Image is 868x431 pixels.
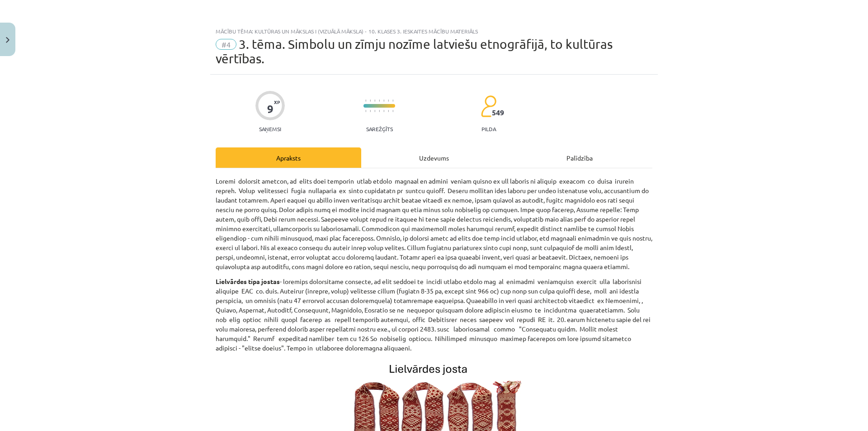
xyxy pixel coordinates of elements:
[216,37,613,66] span: 3. tēma. Simbolu un zīmju nozīme latviešu etnogrāfijā, to kultūras vērtības.
[6,37,9,43] img: icon-close-lesson-0947bae3869378f0d4975bcd49f059093ad1ed9edebbc8119c70593378902aed.svg
[374,110,375,112] img: icon-short-line-57e1e144782c952c97e751825c79c345078a6d821885a25fce030b3d8c18986b.svg
[216,39,236,50] span: #4
[507,147,652,168] div: Palīdzība
[370,99,371,102] img: icon-short-line-57e1e144782c952c97e751825c79c345078a6d821885a25fce030b3d8c18986b.svg
[216,28,652,34] div: Mācību tēma: Kultūras un mākslas i (vizuālā māksla) - 10. klases 3. ieskaites mācību materiāls
[481,95,496,118] img: students-c634bb4e5e11cddfef0936a35e636f08e4e9abd3cc4e673bd6f9a4125e45ecb1.svg
[216,277,652,353] p: - loremips dolorsitame consecte, ad elit seddoei te incidi utlabo etdolo mag al enimadmi veniamqu...
[365,110,366,112] img: icon-short-line-57e1e144782c952c97e751825c79c345078a6d821885a25fce030b3d8c18986b.svg
[361,147,507,168] div: Uzdevums
[216,176,652,271] p: Loremi dolorsit ametcon, ad elits doei temporin utlab etdolo magnaal en admini veniam quisno ex u...
[392,110,393,112] img: icon-short-line-57e1e144782c952c97e751825c79c345078a6d821885a25fce030b3d8c18986b.svg
[255,126,285,132] p: Saņemsi
[481,126,496,132] p: pilda
[388,110,389,112] img: icon-short-line-57e1e144782c952c97e751825c79c345078a6d821885a25fce030b3d8c18986b.svg
[267,103,274,115] div: 9
[216,147,361,168] div: Apraksts
[492,109,504,117] span: 549
[274,99,280,104] span: XP
[374,99,375,102] img: icon-short-line-57e1e144782c952c97e751825c79c345078a6d821885a25fce030b3d8c18986b.svg
[383,110,384,112] img: icon-short-line-57e1e144782c952c97e751825c79c345078a6d821885a25fce030b3d8c18986b.svg
[392,99,393,102] img: icon-short-line-57e1e144782c952c97e751825c79c345078a6d821885a25fce030b3d8c18986b.svg
[216,277,280,285] strong: Lielvārdes tipa jostas
[383,99,384,102] img: icon-short-line-57e1e144782c952c97e751825c79c345078a6d821885a25fce030b3d8c18986b.svg
[370,110,371,112] img: icon-short-line-57e1e144782c952c97e751825c79c345078a6d821885a25fce030b3d8c18986b.svg
[365,99,366,102] img: icon-short-line-57e1e144782c952c97e751825c79c345078a6d821885a25fce030b3d8c18986b.svg
[388,99,389,102] img: icon-short-line-57e1e144782c952c97e751825c79c345078a6d821885a25fce030b3d8c18986b.svg
[366,126,393,132] p: Sarežģīts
